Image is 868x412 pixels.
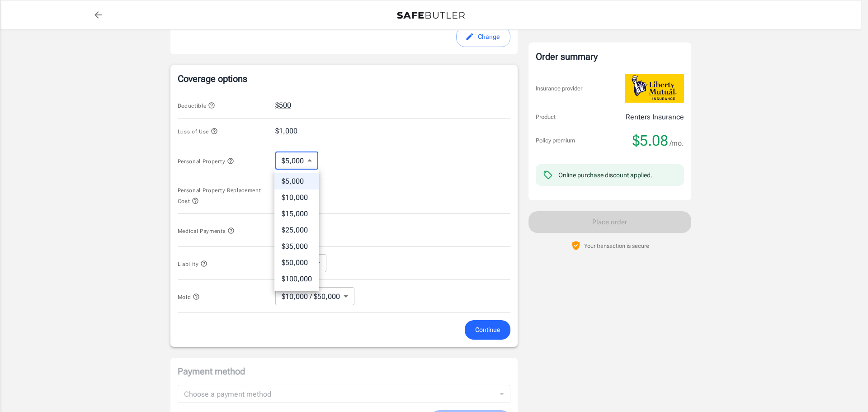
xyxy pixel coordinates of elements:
li: $25,000 [274,222,319,238]
li: $50,000 [274,255,319,271]
li: $10,000 [274,189,319,206]
li: $100,000 [274,271,319,287]
li: $35,000 [274,238,319,255]
li: $15,000 [274,206,319,222]
li: $5,000 [274,173,319,189]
